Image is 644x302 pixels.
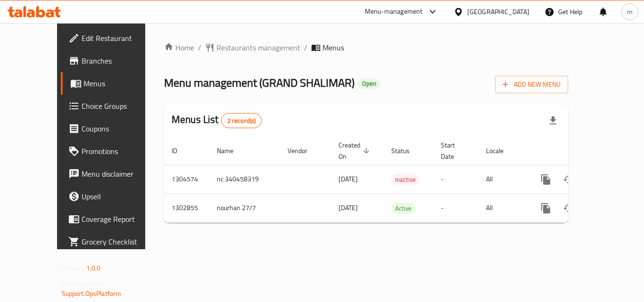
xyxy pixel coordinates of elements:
span: Start Date [441,139,467,162]
a: Choice Groups [61,95,165,117]
td: nourhan 27/7 [209,194,280,222]
a: Support.OpsPlatform [62,287,122,300]
span: Branches [82,55,157,66]
td: All [479,194,527,222]
div: Export file [542,109,564,132]
span: 1.0.0 [86,262,101,274]
span: Menus [83,78,157,89]
a: Restaurants management [205,42,300,53]
td: 1302855 [164,194,209,222]
li: / [198,42,201,53]
td: - [433,194,479,222]
span: Grocery Checklist [82,236,157,247]
a: Branches [61,49,165,72]
a: Coupons [61,117,165,140]
span: Get support on: [62,278,105,290]
a: Menus [61,72,165,95]
span: Restaurants management [216,42,300,53]
nav: breadcrumb [164,42,568,53]
span: Choice Groups [82,100,157,112]
button: more [535,197,557,220]
span: Coupons [82,123,157,134]
div: Active [391,203,415,214]
button: Change Status [557,168,580,191]
span: ID [172,145,190,156]
a: Upsell [61,185,165,208]
span: Menu disclaimer [82,168,157,180]
span: m [627,7,633,17]
span: Menus [322,42,344,53]
span: Edit Restaurant [82,33,157,44]
td: - [433,165,479,194]
span: Menu management ( GRAND SHALIMAR ) [164,72,355,93]
a: Promotions [61,140,165,163]
span: Name [217,145,246,156]
a: Edit Restaurant [61,27,165,49]
table: enhanced table [164,137,633,223]
div: [GEOGRAPHIC_DATA] [467,7,529,17]
button: more [535,168,557,191]
a: Home [164,42,194,53]
td: nc 340458319 [209,165,280,194]
span: Vendor [288,145,320,156]
div: Inactive [391,174,420,185]
span: Locale [486,145,516,156]
a: Coverage Report [61,208,165,230]
span: [DATE] [339,173,358,185]
div: Menu-management [365,6,423,17]
h2: Menus List [172,113,262,128]
button: Add New Menu [495,76,568,93]
div: Total records count [221,113,262,128]
span: Upsell [82,191,157,202]
li: / [304,42,307,53]
td: 1304574 [164,165,209,194]
span: Add New Menu [503,79,561,90]
span: Inactive [391,174,420,185]
a: Menu disclaimer [61,163,165,185]
span: [DATE] [339,202,358,214]
button: Change Status [557,197,580,220]
span: Coverage Report [82,213,157,225]
a: Grocery Checklist [61,230,165,253]
span: Created On [339,139,372,162]
div: Open [358,78,380,90]
span: 2 record(s) [222,116,262,125]
span: Active [391,203,415,214]
span: Status [391,145,422,156]
span: Open [358,80,380,88]
span: Version: [62,262,85,274]
td: All [479,165,527,194]
span: Promotions [82,146,157,157]
th: Actions [527,137,633,165]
